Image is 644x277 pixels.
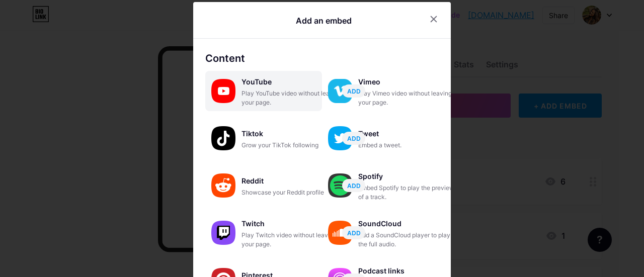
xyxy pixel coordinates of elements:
[242,217,342,231] div: Twitch
[205,51,439,66] div: Content
[328,221,352,245] img: soundcloud
[342,84,365,98] button: ADD
[358,75,459,89] div: Vimeo
[358,183,459,202] div: Embed Spotify to play the preview of a track.
[358,89,459,107] div: Play Vimeo video without leaving your page.
[358,231,459,249] div: Add a SoundCloud player to play the full audio.
[342,179,365,192] button: ADD
[242,174,342,188] div: Reddit
[328,173,352,198] img: spotify
[358,217,459,231] div: SoundCloud
[347,87,361,96] span: ADD
[328,79,352,103] img: vimeo
[347,181,361,190] span: ADD
[211,221,235,245] img: twitch
[242,75,342,89] div: YouTube
[242,127,342,141] div: Tiktok
[347,229,361,237] span: ADD
[358,141,459,150] div: Embed a tweet.
[242,188,342,197] div: Showcase your Reddit profile
[342,132,365,145] button: ADD
[347,134,361,143] span: ADD
[296,15,352,27] div: Add an embed
[242,141,342,150] div: Grow your TikTok following
[328,126,352,150] img: twitter
[211,79,235,103] img: youtube
[211,126,235,150] img: tiktok
[358,127,459,141] div: Tweet
[342,226,365,239] button: ADD
[242,89,342,107] div: Play YouTube video without leaving your page.
[242,231,342,249] div: Play Twitch video without leaving your page.
[211,173,235,198] img: reddit
[358,169,459,183] div: Spotify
